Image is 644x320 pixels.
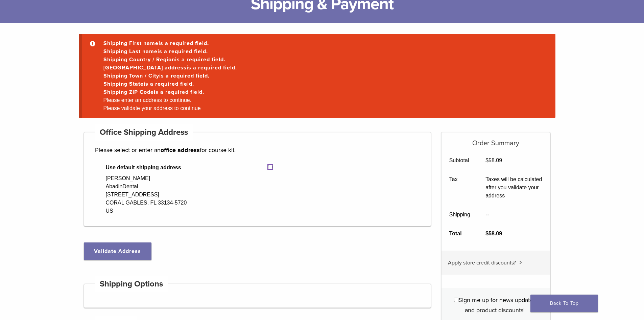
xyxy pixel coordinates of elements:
strong: Shipping Last name [103,48,158,55]
bdi: 58.09 [485,231,502,236]
a: Shipping Stateis a required field. [103,81,194,87]
span: Use default shipping address [106,164,268,172]
span: $ [485,231,488,236]
strong: Shipping State [103,81,144,87]
h4: Office Shipping Address [95,124,193,141]
strong: Shipping Town / City [103,72,159,79]
th: Total [442,224,478,243]
img: caret.svg [519,261,522,264]
a: Shipping Town / Cityis a required field. [103,72,210,79]
bdi: 58.09 [485,157,502,163]
strong: Shipping Country / Region [103,56,175,63]
p: Please select or enter an for course kit. [95,145,420,155]
strong: [GEOGRAPHIC_DATA] address [103,64,187,71]
input: Sign me up for news updates and product discounts! [454,298,458,302]
button: Validate Address [84,242,151,260]
strong: Shipping ZIP Code [103,89,154,95]
span: $ [485,157,488,163]
a: Back To Top [530,295,598,312]
a: Shipping Country / Regionis a required field. [103,56,225,63]
h4: Shipping Options [95,276,168,292]
h5: Order Summary [442,132,550,147]
th: Shipping [442,205,478,224]
a: Shipping ZIP Codeis a required field. [103,89,204,95]
div: [PERSON_NAME] AbadinDental [STREET_ADDRESS] CORAL GABLES, FL 33134-5720 US [106,174,187,215]
a: [GEOGRAPHIC_DATA] addressis a required field. [103,64,237,71]
strong: office address [161,146,200,154]
th: Subtotal [442,151,478,170]
li: Please validate your address to continue [101,104,545,112]
a: Shipping Last nameis a required field. [103,48,208,55]
span: Sign me up for news updates and product discounts! [458,296,536,314]
strong: Shipping First name [103,40,159,47]
th: Tax [442,170,478,205]
td: Taxes will be calculated after you validate your address [478,170,550,205]
a: Shipping First nameis a required field. [103,40,209,47]
span: Apply store credit discounts? [448,259,516,266]
li: Please enter an address to continue. [101,96,545,104]
span: -- [485,212,489,217]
